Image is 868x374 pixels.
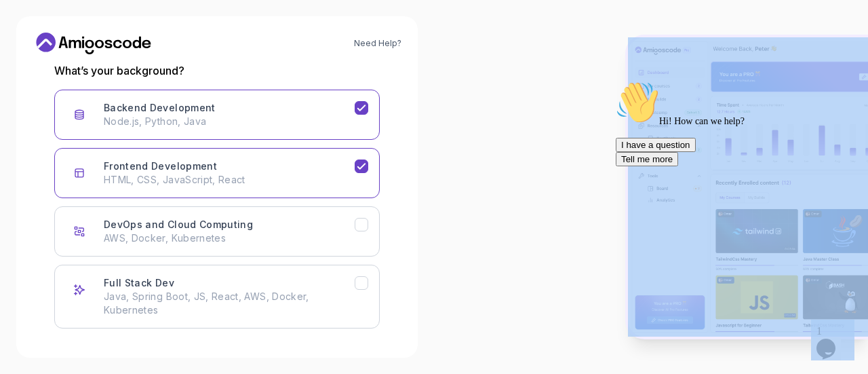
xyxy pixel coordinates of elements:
[104,276,174,290] h3: Full Stack Dev
[54,265,380,329] button: Full Stack Dev
[54,90,380,140] button: Backend Development
[104,160,217,173] h3: Frontend Development
[104,115,355,128] p: Node.js, Python, Java
[811,320,854,360] iframe: chat widget
[610,75,854,313] iframe: chat widget
[5,77,68,91] button: Tell me more
[104,231,355,245] p: AWS, Docker, Kubernetes
[54,62,380,79] p: What’s your background?
[54,148,380,198] button: Frontend Development
[104,101,216,115] h3: Backend Development
[104,218,253,231] h3: DevOps and Cloud Computing
[33,33,155,54] a: Home link
[5,62,85,77] button: I have a question
[628,37,868,337] img: Amigoscode Dashboard
[104,173,355,187] p: HTML, CSS, JavaScript, React
[5,41,134,51] span: Hi! How can we help?
[5,5,49,49] img: :wave:
[354,38,401,49] a: Need Help?
[5,5,250,91] div: 👋Hi! How can we help?I have a questionTell me more
[104,290,355,317] p: Java, Spring Boot, JS, React, AWS, Docker, Kubernetes
[54,206,380,257] button: DevOps and Cloud Computing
